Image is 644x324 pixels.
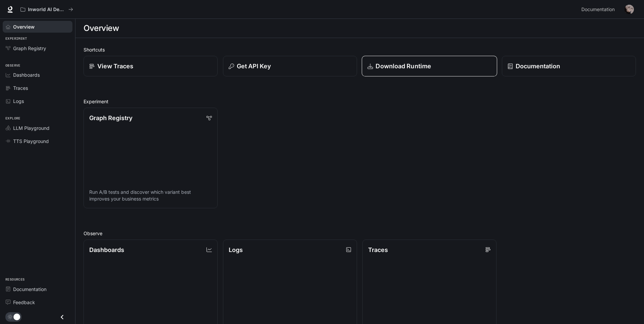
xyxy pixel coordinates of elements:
[13,45,46,52] span: Graph Registry
[624,5,634,14] img: User avatar
[13,138,49,145] span: TTS Playground
[84,230,636,237] h2: Observe
[89,189,212,202] p: Run A/B tests and discover which variant best improves your business metrics
[84,46,636,53] h2: Shortcuts
[579,3,620,16] a: Documentation
[84,108,218,208] a: Graph RegistryRun A/B tests and discover which variant best improves your business metrics
[55,310,70,324] button: Close drawer
[362,56,497,77] a: Download Runtime
[13,23,35,30] span: Overview
[3,42,72,54] a: Graph Registry
[3,69,72,81] a: Dashboards
[3,82,72,94] a: Traces
[3,95,72,107] a: Logs
[622,3,636,16] button: User avatar
[13,71,40,78] span: Dashboards
[89,245,124,254] p: Dashboards
[502,56,636,76] a: Documentation
[13,98,24,105] span: Logs
[84,98,636,105] h2: Experiment
[13,286,46,293] span: Documentation
[3,21,72,33] a: Overview
[84,56,218,76] a: View Traces
[376,62,431,71] p: Download Runtime
[13,313,20,320] span: Dark mode toggle
[97,62,133,71] p: View Traces
[3,283,72,295] a: Documentation
[581,5,615,14] span: Documentation
[28,7,66,12] p: Inworld AI Demos
[368,245,388,254] p: Traces
[229,245,243,254] p: Logs
[3,296,72,308] a: Feedback
[13,84,28,92] span: Traces
[13,299,35,306] span: Feedback
[13,124,50,132] span: LLM Playground
[237,62,271,71] p: Get API Key
[84,22,119,35] h1: Overview
[223,56,357,76] button: Get API Key
[18,3,76,16] button: All workspaces
[89,113,132,122] p: Graph Registry
[3,135,72,147] a: TTS Playground
[3,122,72,134] a: LLM Playground
[516,62,560,71] p: Documentation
